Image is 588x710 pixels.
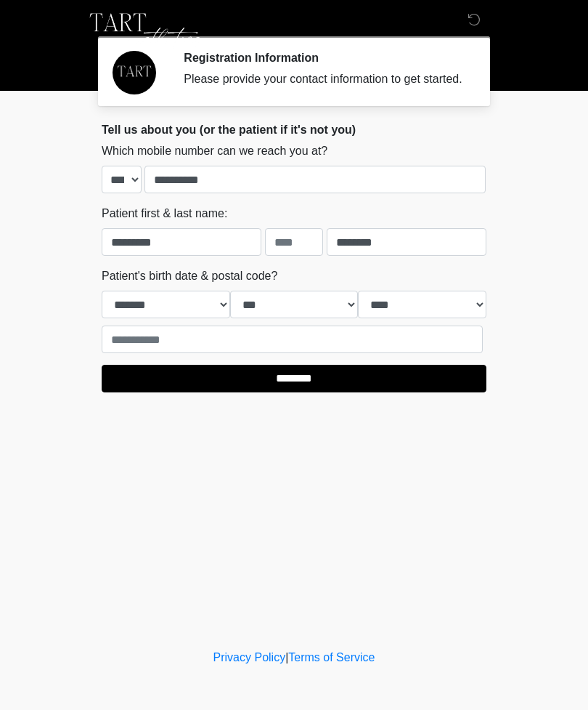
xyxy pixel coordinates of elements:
[288,651,375,663] a: Terms of Service
[285,651,288,663] a: |
[113,51,156,94] img: Agent Avatar
[102,205,227,222] label: Patient first & last name:
[87,11,203,55] img: TART Aesthetics, LLC Logo
[184,70,465,88] div: Please provide your contact information to get started.
[213,651,286,663] a: Privacy Policy
[102,123,486,137] h2: Tell us about you (or the patient if it's not you)
[102,142,327,160] label: Which mobile number can we reach you at?
[102,267,277,285] label: Patient's birth date & postal code?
